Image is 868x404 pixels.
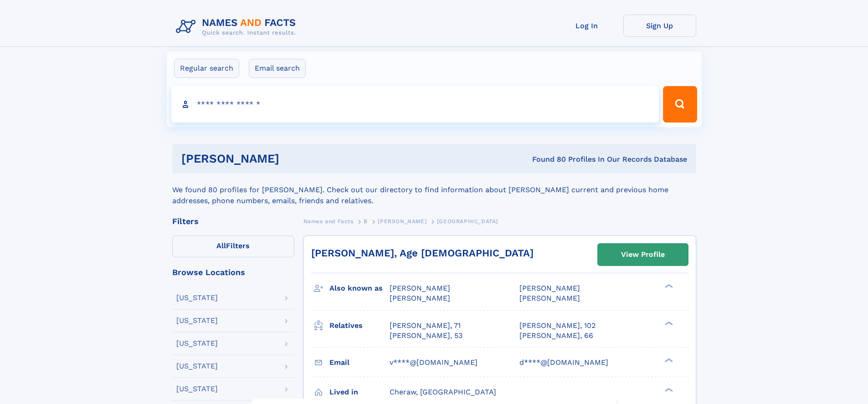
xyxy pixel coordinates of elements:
[329,318,390,333] h3: Relatives
[249,59,306,78] label: Email search
[406,154,687,164] div: Found 80 Profiles In Our Records Database
[390,294,450,302] span: [PERSON_NAME]
[216,241,226,250] span: All
[390,388,496,396] span: Cheraw, [GEOGRAPHIC_DATA]
[174,59,239,78] label: Regular search
[364,218,368,225] span: B
[171,86,659,123] input: search input
[311,247,534,259] a: [PERSON_NAME], Age [DEMOGRAPHIC_DATA]
[329,281,390,296] h3: Also known as
[519,294,580,302] span: [PERSON_NAME]
[437,218,498,225] span: [GEOGRAPHIC_DATA]
[390,321,461,331] a: [PERSON_NAME], 71
[329,355,390,370] h3: Email
[176,340,218,347] div: [US_STATE]
[172,268,294,276] div: Browse Locations
[663,357,673,363] div: ❯
[390,331,462,341] a: [PERSON_NAME], 53
[378,215,426,227] a: [PERSON_NAME]
[623,15,696,37] a: Sign Up
[621,244,665,265] div: View Profile
[519,331,593,341] a: [PERSON_NAME], 66
[172,15,303,39] img: Logo Names and Facts
[176,294,218,302] div: [US_STATE]
[550,15,623,37] a: Log In
[519,321,596,331] a: [PERSON_NAME], 102
[181,153,406,164] h1: [PERSON_NAME]
[663,320,673,326] div: ❯
[364,215,368,227] a: B
[378,218,426,225] span: [PERSON_NAME]
[663,387,673,393] div: ❯
[329,384,390,400] h3: Lived in
[663,283,673,289] div: ❯
[172,235,294,257] label: Filters
[172,174,696,206] div: We found 80 profiles for [PERSON_NAME]. Check out our directory to find information about [PERSON...
[176,385,218,393] div: [US_STATE]
[519,284,580,292] span: [PERSON_NAME]
[176,317,218,324] div: [US_STATE]
[303,215,354,227] a: Names and Facts
[172,217,294,225] div: Filters
[176,363,218,370] div: [US_STATE]
[390,284,450,292] span: [PERSON_NAME]
[663,86,697,123] button: Search Button
[598,244,688,266] a: View Profile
